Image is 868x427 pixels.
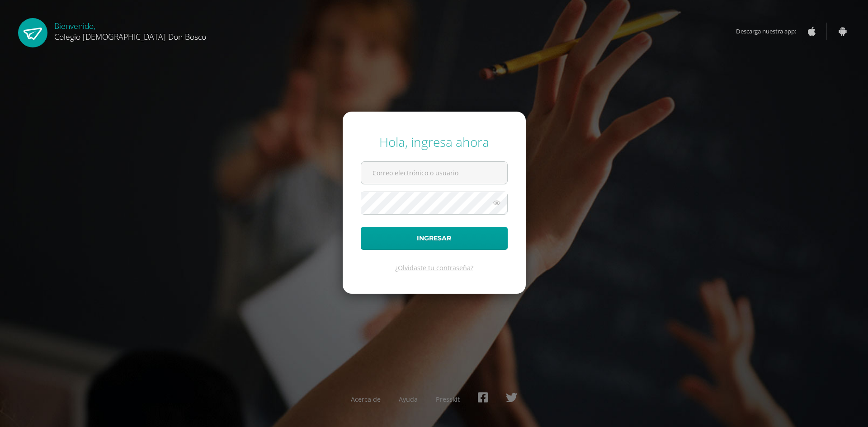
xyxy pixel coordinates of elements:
[395,263,473,272] a: ¿Olvidaste tu contraseña?
[399,395,418,404] a: Ayuda
[351,395,381,404] a: Acerca de
[54,18,206,42] div: Bienvenido,
[361,162,507,184] input: Correo electrónico o usuario
[736,23,805,40] span: Descarga nuestra app:
[361,133,508,150] div: Hola, ingresa ahora
[361,227,508,250] button: Ingresar
[54,31,206,42] span: Colegio [DEMOGRAPHIC_DATA] Don Bosco
[436,395,460,404] a: Presskit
